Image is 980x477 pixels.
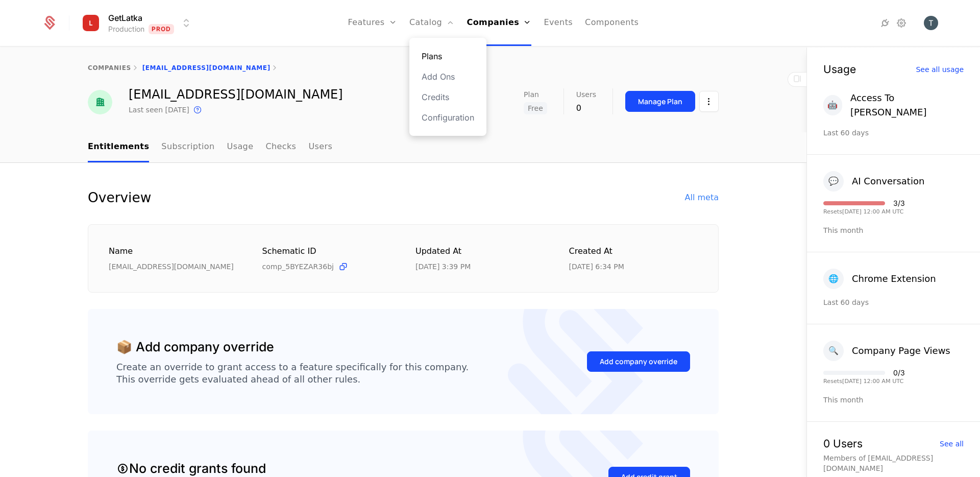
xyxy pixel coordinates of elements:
[161,132,214,162] a: Subscription
[422,111,474,124] a: Configuration
[823,171,924,192] button: 💬AI Conversation
[109,261,238,272] div: [EMAIL_ADDRESS][DOMAIN_NAME]
[823,438,863,449] div: 0 Users
[576,91,596,98] span: Users
[88,132,149,162] a: Entitlements
[893,369,905,376] div: 0 / 3
[852,174,924,188] div: AI Conversation
[129,88,343,101] div: [EMAIL_ADDRESS][DOMAIN_NAME]
[600,356,677,367] div: Add company override
[924,16,938,30] img: Tsovak Harutyunyan
[415,245,545,258] div: Updated at
[569,245,698,258] div: Created at
[852,272,936,286] div: Chrome Extension
[422,50,474,62] a: Plans
[524,91,539,98] span: Plan
[823,91,964,120] button: 🤖Access To [PERSON_NAME]
[823,128,964,138] div: Last 60 days
[823,395,964,405] div: This month
[129,105,189,115] div: Last seen [DATE]
[149,24,175,34] span: Prod
[116,361,469,386] div: Create an override to grant access to a feature specifically for this company. This override gets...
[823,225,964,235] div: This month
[569,261,624,272] div: 4/10/25, 6:34 PM
[88,187,151,208] div: Overview
[82,12,193,34] button: Select environment
[699,91,719,112] button: Select action
[823,209,905,214] div: Resets [DATE] 12:00 AM UTC
[422,91,474,103] a: Credits
[116,338,274,357] div: 📦 Add company override
[108,24,144,34] div: Production
[924,16,938,30] button: Open user button
[587,351,690,372] button: Add company override
[895,17,908,29] a: Settings
[823,378,905,384] div: Resets [DATE] 12:00 AM UTC
[88,132,332,162] ul: Choose Sub Page
[88,90,112,114] img: tsovaktestinglatka2@mailinator.com
[823,269,936,289] button: 🌐Chrome Extension
[850,91,964,120] div: Access To [PERSON_NAME]
[109,245,238,258] div: Name
[262,245,391,257] div: Schematic ID
[893,200,905,207] div: 3 / 3
[685,192,719,204] div: All meta
[823,297,964,307] div: Last 60 days
[308,132,332,162] a: Users
[638,97,682,107] div: Manage Plan
[852,344,950,358] div: Company Page Views
[262,261,334,272] span: comp_5BYEZAR36bj
[916,66,964,73] div: See all usage
[823,453,964,473] div: Members of [EMAIL_ADDRESS][DOMAIN_NAME]
[823,341,844,361] div: 🔍
[823,171,844,192] div: 💬
[524,102,547,114] span: Free
[940,440,964,447] div: See all
[823,341,950,361] button: 🔍Company Page Views
[823,95,842,115] div: 🤖
[227,132,254,162] a: Usage
[576,102,596,114] div: 0
[422,70,474,83] a: Add Ons
[108,12,142,24] span: GetLatka
[879,17,891,29] a: Integrations
[823,269,844,289] div: 🌐
[265,132,296,162] a: Checks
[823,64,856,75] div: Usage
[625,91,695,112] button: Manage Plan
[88,64,131,71] a: companies
[79,11,103,35] img: GetLatka
[415,261,471,272] div: 9/12/25, 3:39 PM
[88,132,719,162] nav: Main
